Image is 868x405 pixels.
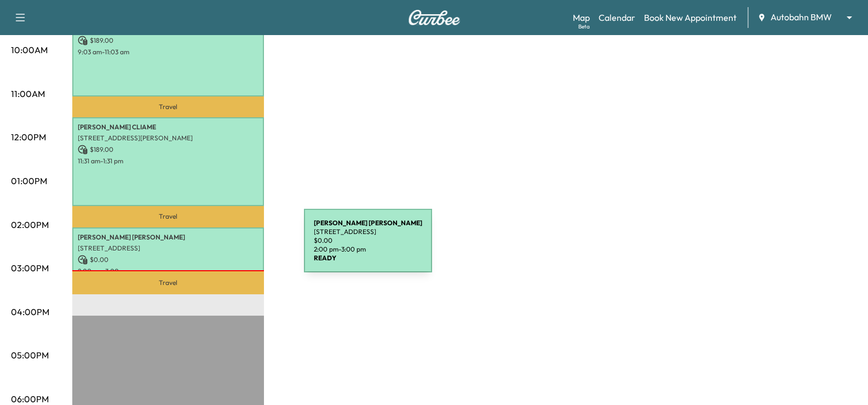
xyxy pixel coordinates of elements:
p: 12:00PM [11,130,46,144]
div: Beta [578,22,590,31]
p: $ 189.00 [78,36,258,45]
p: $ 189.00 [78,145,258,155]
p: 9:03 am - 11:03 am [78,48,258,56]
p: 2:00 pm - 3:00 pm [78,267,258,276]
span: Autobahn BMW [771,11,832,24]
p: 11:00AM [11,87,45,100]
p: 10:00AM [11,43,48,56]
p: 03:00PM [11,261,49,275]
p: Travel [72,271,264,294]
p: 04:00PM [11,305,49,318]
p: [STREET_ADDRESS][PERSON_NAME] [78,134,258,142]
p: $ 0.00 [78,255,258,265]
p: [STREET_ADDRESS] [78,244,258,253]
img: Curbee Logo [408,10,461,25]
a: Calendar [599,11,635,24]
p: 01:00PM [11,174,47,187]
p: 05:00PM [11,349,49,362]
a: Book New Appointment [644,11,737,24]
p: Travel [72,96,264,117]
a: MapBeta [573,11,590,24]
p: Travel [72,206,264,227]
p: 11:31 am - 1:31 pm [78,157,258,166]
p: [PERSON_NAME] [PERSON_NAME] [78,233,258,242]
p: 02:00PM [11,218,49,231]
p: [PERSON_NAME] CLIAME [78,123,258,132]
